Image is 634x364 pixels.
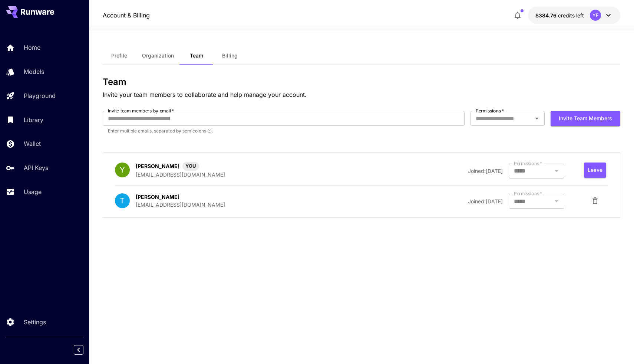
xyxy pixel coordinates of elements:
[24,43,40,52] p: Home
[103,90,621,99] p: Invite your team members to collaborate and help manage your account.
[24,187,42,196] p: Usage
[24,139,41,148] p: Wallet
[24,115,43,124] p: Library
[182,163,199,170] span: YOU
[136,162,179,170] p: [PERSON_NAME]
[468,198,503,204] span: Joined: [DATE]
[535,12,558,19] span: $384.76
[476,108,504,114] label: Permissions
[115,163,130,177] div: Y
[79,343,89,357] div: Collapse sidebar
[222,52,238,59] span: Billing
[558,12,584,19] span: credits left
[136,171,225,178] p: [EMAIL_ADDRESS][DOMAIN_NAME]
[468,168,503,174] span: Joined: [DATE]
[532,113,542,124] button: Open
[103,77,621,87] h3: Team
[108,127,460,135] p: Enter multiple emails, separated by semicolons (;).
[103,11,150,20] nav: breadcrumb
[108,108,174,114] label: Invite team members by email
[584,163,606,178] button: Leave
[24,163,48,172] p: API Keys
[528,7,620,24] button: $384.76439YF
[590,10,601,21] div: YF
[514,190,542,197] label: Permissions
[136,193,179,201] p: [PERSON_NAME]
[551,111,620,126] button: Invite team members
[142,52,174,59] span: Organization
[136,201,225,209] p: [EMAIL_ADDRESS][DOMAIN_NAME]
[115,193,130,208] div: T
[24,91,56,100] p: Playground
[190,52,203,59] span: Team
[24,67,44,76] p: Models
[514,160,542,167] label: Permissions
[111,52,127,59] span: Profile
[74,345,83,355] button: Collapse sidebar
[24,318,46,327] p: Settings
[535,12,584,19] div: $384.76439
[103,11,150,20] a: Account & Billing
